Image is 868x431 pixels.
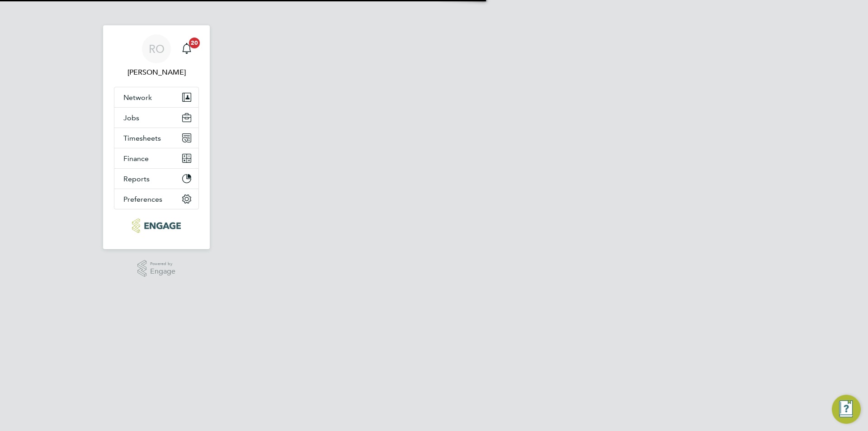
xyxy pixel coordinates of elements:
img: ncclondon-logo-retina.png [132,218,180,233]
a: Powered byEngage [137,260,176,277]
span: Powered by [150,260,175,268]
span: Network [123,93,152,102]
button: Finance [114,148,198,168]
button: Jobs [114,108,198,128]
button: Engage Resource Center [832,395,861,424]
button: Timesheets [114,128,198,148]
span: RO [149,43,165,55]
span: Finance [123,154,149,163]
button: Network [114,87,198,107]
button: Reports [114,169,198,189]
a: RO[PERSON_NAME] [114,34,199,78]
span: Roslyn O'Garro [114,67,199,78]
a: Go to home page [114,218,199,233]
nav: Main navigation [103,25,210,249]
a: 20 [178,34,196,63]
span: 20 [189,38,200,48]
button: Preferences [114,189,198,209]
span: Preferences [123,195,162,204]
span: Timesheets [123,134,161,142]
span: Reports [123,175,150,183]
span: Jobs [123,114,139,122]
span: Engage [150,268,175,275]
